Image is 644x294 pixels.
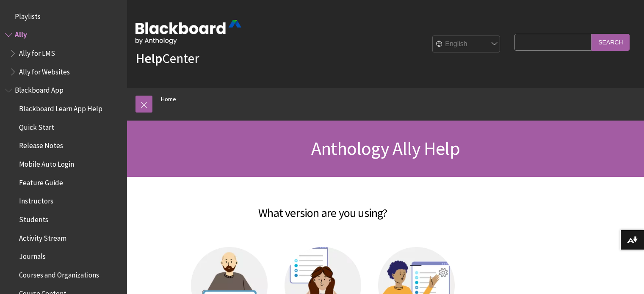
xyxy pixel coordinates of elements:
[15,83,64,95] span: Blackboard App
[19,176,63,187] span: Feature Guide
[5,28,122,79] nav: Book outline for Anthology Ally Help
[19,194,53,206] span: Instructors
[19,46,55,58] span: Ally for LMS
[135,194,510,222] h2: What version are you using?
[5,9,122,24] nav: Book outline for Playlists
[433,36,500,53] select: Site Language Selector
[15,9,41,21] span: Playlists
[15,28,27,39] span: Ally
[19,120,54,132] span: Quick Start
[135,50,162,67] strong: Help
[135,20,241,44] img: Blackboard by Anthology
[135,50,199,67] a: HelpCenter
[161,94,176,104] a: Home
[19,250,46,261] span: Journals
[19,212,48,224] span: Students
[311,137,460,160] span: Anthology Ally Help
[19,268,99,279] span: Courses and Organizations
[19,157,74,168] span: Mobile Auto Login
[19,231,66,242] span: Activity Stream
[19,65,70,76] span: Ally for Websites
[19,102,102,113] span: Blackboard Learn App Help
[19,139,63,150] span: Release Notes
[591,34,630,50] input: Search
